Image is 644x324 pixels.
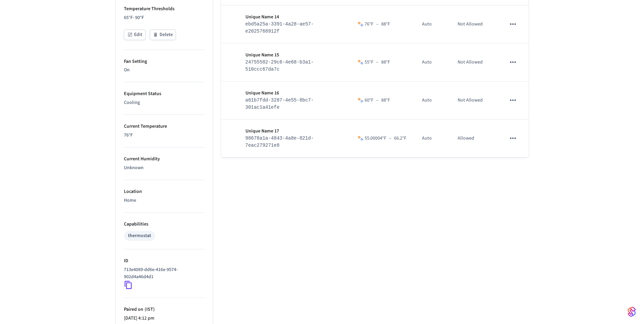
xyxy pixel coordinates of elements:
[449,43,498,82] td: Not Allowed
[124,156,205,163] p: Current Humidity
[124,257,205,265] p: ID
[245,59,314,72] code: 24755582-29c6-4e68-b3a1-510ccc67da7c
[124,30,146,40] button: Edit
[358,21,363,27] img: Heat Cool
[124,315,205,322] p: [DATE] 4:12 pm
[414,82,449,120] td: Auto
[124,5,205,13] p: Temperature Thresholds
[365,97,390,104] div: 60 °F 88 °F
[628,306,636,317] img: SeamLogoGradient.69752ec5.svg
[245,90,342,97] p: Unique Name 16
[414,120,449,158] td: Auto
[358,59,363,65] img: Heat Cool
[358,97,363,103] img: Heat Cool
[358,136,363,141] img: Heat Cool
[389,135,391,142] span: –
[128,232,151,239] div: thermostat
[245,128,342,135] p: Unique Name 17
[124,132,205,139] p: 76 °F
[245,14,342,21] p: Unique Name 14
[449,5,498,43] td: Not Allowed
[365,21,390,28] div: 76 °F 88 °F
[245,52,342,59] p: Unique Name 15
[376,97,379,104] span: –
[124,221,205,228] p: Capabilities
[449,82,498,120] td: Not Allowed
[150,30,176,40] button: Delete
[124,266,202,281] p: 713e4089-dd6e-416e-9574-902d4a46d4d1
[365,135,406,142] div: 55.00004 °F 66.2 °F
[124,58,205,65] p: Fan Setting
[376,59,379,66] span: –
[124,123,205,130] p: Current Temperature
[124,197,205,204] p: Home
[124,306,205,313] p: Paired on
[124,188,205,195] p: Location
[124,164,205,172] p: Unknown
[124,99,205,106] p: Cooling
[414,5,449,43] td: Auto
[143,306,155,313] span: ( IST )
[376,21,379,28] span: –
[124,67,205,74] p: On
[245,97,314,110] code: a61b7fdd-3287-4e55-8bc7-301ac1a41efe
[365,59,390,66] div: 55 °F 88 °F
[124,14,205,21] p: 65 °F - 90 °F
[245,136,314,148] code: 98678a1a-4843-4a8e-821d-7eac279271e8
[245,21,314,34] code: ebd5a25a-3391-4a28-ae57-e2025768912f
[124,90,205,97] p: Equipment Status
[414,43,449,82] td: Auto
[449,120,498,158] td: Allowed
